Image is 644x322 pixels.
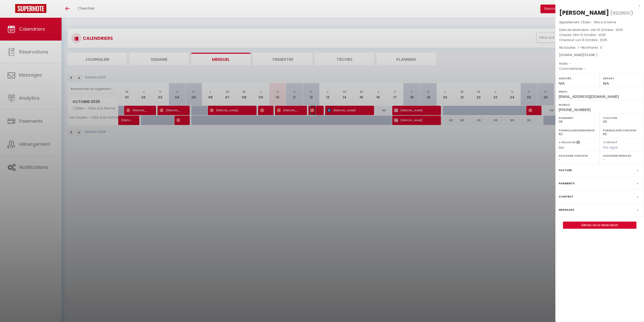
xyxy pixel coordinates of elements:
span: [PHONE_NUMBER] [559,108,591,112]
span: Pas signé [603,145,618,150]
span: 6928910 [612,10,631,16]
label: Formulaire Checkin [603,128,641,133]
label: Arrivée [559,76,596,81]
label: Facture [559,168,572,173]
span: - [584,66,586,71]
span: [EMAIL_ADDRESS][DOMAIN_NAME] [559,95,619,99]
span: Lun 13 Octobre . 2025 [576,38,607,42]
label: Messages [559,207,574,212]
a: Détails de la réservation [563,222,636,228]
p: Commentaires : [559,66,640,71]
span: Nb Enfants : 0 [581,45,602,50]
label: Paiements [559,181,575,186]
label: Mobile [559,102,641,107]
label: Départ [603,76,641,81]
label: Formulaire Bienvenue [559,128,596,133]
label: Contrat [603,140,618,144]
label: A relancer [559,140,576,145]
span: N/A [603,81,609,85]
label: Contrat [559,194,573,199]
span: Ven 10 Octobre . 2025 [591,28,623,32]
label: Assigner Menage [603,153,641,158]
i: Sélectionner OUI si vous souhaiter envoyer les séquences de messages post-checkout [576,140,580,146]
label: Caution [603,115,641,120]
p: Date de réservation : [559,27,640,32]
span: ( € ) [583,53,597,57]
span: Nb Adultes : 1 - [559,45,602,50]
label: Email [559,89,641,94]
span: ( ) [610,9,633,16]
span: 53.49 [584,53,593,57]
p: Appartement : [559,20,640,25]
p: Notes : [559,61,640,66]
p: Checkout : [559,38,640,43]
label: Assigner Checkin [559,153,596,158]
span: Dim 12 Octobre . 2025 [573,33,606,37]
span: - [569,61,571,66]
p: Checkin : [559,32,640,38]
div: [DOMAIN_NAME] [559,53,640,58]
button: Détails de la réservation [563,222,636,229]
span: N/A [559,81,564,85]
div: x [555,3,640,9]
label: Paiement [559,115,596,120]
span: L'Eden - Gîte à la ferme [581,20,616,24]
div: [PERSON_NAME] [559,9,609,17]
